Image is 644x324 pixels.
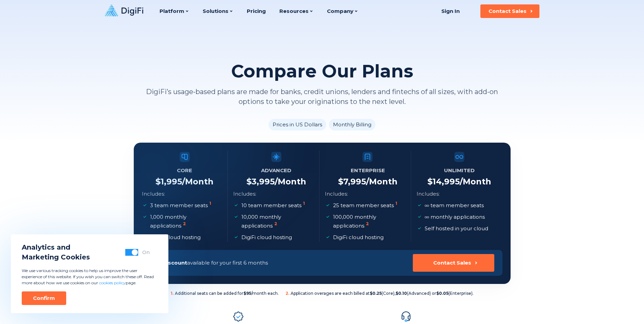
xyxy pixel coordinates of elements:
div: On [142,249,150,256]
h4: $ 7,995 [338,177,398,187]
a: Sign In [433,4,468,18]
span: Application overages are each billed at (Core), (Advanced) or (Enterprise). [286,291,474,296]
p: available for your first 6 months [150,258,268,267]
p: 25 team member seats [333,201,399,210]
p: Includes: [325,190,348,198]
button: Contact Sales [413,254,494,272]
h5: Advanced [261,166,291,175]
div: Confirm [33,295,55,302]
p: 1,000 monthly applications [150,213,221,230]
p: 10,000 monthly applications [241,213,312,230]
b: $0.25 [370,291,382,296]
span: /Month [275,177,306,186]
sup: 2 [183,221,186,226]
button: Confirm [22,291,66,305]
h4: $ 3,995 [246,177,306,187]
sup: 1 [209,201,211,206]
p: 100,000 monthly applications [333,213,404,230]
b: $0.05 [436,291,448,296]
div: Contact Sales [489,8,527,15]
sup: 2 [366,221,369,226]
h4: $ 14,995 [427,177,491,187]
p: Self hosted in your cloud [425,224,488,233]
span: /Month [366,177,398,186]
p: DigiFi’s usage-based plans are made for banks, credit unions, lenders and fintechs of all sizes, ... [134,87,511,107]
li: Monthly Billing [329,119,375,130]
span: Marketing Cookies [22,252,90,262]
p: monthly applications [425,213,485,221]
p: DigiFi cloud hosting [333,233,384,242]
p: We use various tracking cookies to help us improve the user experience of this website. If you wi... [22,268,158,286]
b: $95 [243,291,251,296]
span: 50% discount [150,259,187,266]
button: Contact Sales [480,4,539,18]
p: team member seats [425,201,484,210]
p: Includes: [417,190,440,198]
b: $0.10 [395,291,407,296]
p: 10 team member seats [241,201,306,210]
sup: 1 . [171,291,173,296]
sup: 2 [274,221,277,226]
h2: Compare Our Plans [231,61,413,82]
p: DigiFi cloud hosting [150,233,201,242]
sup: 1 [303,201,305,206]
sup: 2 . [286,291,289,296]
div: Contact Sales [433,259,471,266]
span: /Month [460,177,491,186]
sup: 1 [395,201,397,206]
a: cookies policy [99,280,126,285]
h5: Enterprise [351,166,385,175]
p: DigiFi cloud hosting [241,233,292,242]
li: Prices in US Dollars [269,119,326,130]
span: Additional seats can be added for /month each. [171,291,279,296]
span: Analytics and [22,242,90,252]
h5: Unlimited [444,166,475,175]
